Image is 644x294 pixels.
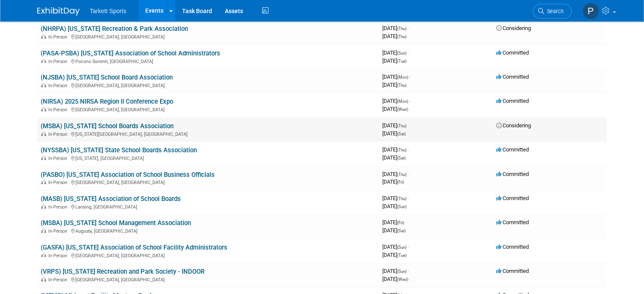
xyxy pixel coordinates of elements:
span: Search [544,8,564,14]
span: (Thu) [397,196,406,201]
span: (Sun) [397,269,406,274]
img: In-Person Event [41,156,46,160]
span: (Fri) [397,220,404,225]
a: (NJSBA) [US_STATE] School Board Association [41,74,173,81]
a: (VRPS) [US_STATE] Recreation and Park Society - INDOOR [41,268,205,275]
span: [DATE] [382,122,409,129]
span: (Wed) [397,277,408,282]
span: (Tue) [397,253,406,258]
span: [DATE] [382,203,406,209]
span: (Tue) [397,59,406,63]
span: [DATE] [382,227,406,234]
span: Committed [496,268,529,274]
span: Considering [496,122,531,129]
span: In-Person [48,277,70,283]
span: (Sun) [397,51,406,55]
span: (Wed) [397,107,408,112]
span: [DATE] [382,244,409,250]
span: (Mon) [397,75,408,80]
img: In-Person Event [41,34,46,38]
span: In-Person [48,180,70,185]
span: [DATE] [382,58,406,64]
a: (MSBA) [US_STATE] School Management Association [41,219,191,227]
span: Considering [496,25,531,31]
span: - [408,25,409,31]
a: (GASFA) [US_STATE] Association of School Facility Administrators [41,244,227,251]
img: In-Person Event [41,228,46,233]
div: [GEOGRAPHIC_DATA], [GEOGRAPHIC_DATA] [41,106,376,113]
span: (Thu) [397,83,406,88]
span: - [408,244,409,250]
span: In-Person [48,253,70,258]
span: [DATE] [382,268,409,274]
span: (Thu) [397,148,406,152]
span: - [408,49,409,56]
a: Search [533,4,572,19]
div: Augusta, [GEOGRAPHIC_DATA] [41,227,376,234]
span: In-Person [48,132,70,137]
div: Lansing, [GEOGRAPHIC_DATA] [41,203,376,210]
img: In-Person Event [41,107,46,111]
span: In-Person [48,83,70,88]
span: [DATE] [382,130,406,137]
div: [US_STATE][GEOGRAPHIC_DATA], [GEOGRAPHIC_DATA] [41,130,376,137]
span: [DATE] [382,25,409,31]
img: In-Person Event [41,59,46,63]
span: (Sun) [397,245,406,250]
img: In-Person Event [41,253,46,257]
span: (Sat) [397,156,406,160]
span: Committed [496,74,529,80]
div: [US_STATE], [GEOGRAPHIC_DATA] [41,154,376,161]
a: (PASBO) [US_STATE] Association of School Business Officials [41,171,215,179]
span: In-Person [48,228,70,234]
span: Committed [496,146,529,153]
div: [GEOGRAPHIC_DATA], [GEOGRAPHIC_DATA] [41,276,376,283]
span: (Mon) [397,99,408,104]
span: - [408,146,409,153]
span: [DATE] [382,33,406,39]
a: (MASB) [US_STATE] Association of School Boards [41,195,181,203]
span: - [408,171,409,177]
span: (Sat) [397,132,406,136]
span: [DATE] [382,219,406,225]
span: [DATE] [382,195,409,201]
a: (NHRPA) [US_STATE] Recreation & Park Association [41,25,188,33]
img: In-Person Event [41,277,46,281]
img: In-Person Event [41,204,46,209]
span: [DATE] [382,82,406,88]
img: In-Person Event [41,180,46,184]
img: In-Person Event [41,83,46,87]
div: [GEOGRAPHIC_DATA], [GEOGRAPHIC_DATA] [41,179,376,185]
a: (NIRSA) 2025 NIRSA Region II Conference Expo [41,98,173,105]
a: (MSBA) [US_STATE] School Boards Association [41,122,174,130]
span: Committed [496,219,529,225]
span: [DATE] [382,74,411,80]
a: (NYSSBA) [US_STATE] State School Boards Association [41,146,197,154]
span: [DATE] [382,276,408,282]
span: Committed [496,195,529,201]
span: - [409,74,411,80]
span: In-Person [48,34,70,40]
span: (Sun) [397,204,406,209]
div: [GEOGRAPHIC_DATA], [GEOGRAPHIC_DATA] [41,33,376,40]
span: [DATE] [382,146,409,153]
span: In-Person [48,156,70,161]
span: - [409,98,411,104]
span: Committed [496,244,529,250]
div: Pocono Summit, [GEOGRAPHIC_DATA] [41,58,376,64]
div: [GEOGRAPHIC_DATA], [GEOGRAPHIC_DATA] [41,82,376,88]
span: - [405,219,406,225]
span: In-Person [48,59,70,64]
span: (Thu) [397,34,406,39]
img: ExhibitDay [37,7,80,16]
span: (Fri) [397,180,404,184]
span: Committed [496,98,529,104]
span: [DATE] [382,49,409,56]
span: Tarkett Sports [90,8,126,14]
span: [DATE] [382,98,411,104]
span: [DATE] [382,154,406,161]
span: - [408,268,409,274]
span: (Sat) [397,228,406,233]
span: (Thu) [397,124,406,128]
span: - [408,122,409,129]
